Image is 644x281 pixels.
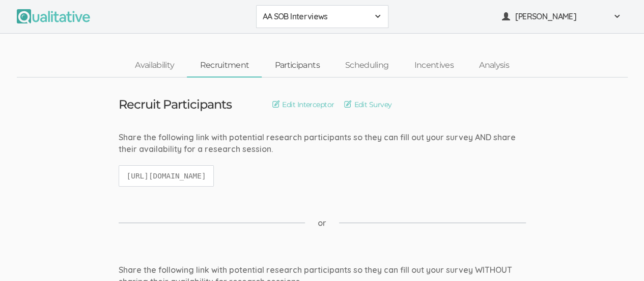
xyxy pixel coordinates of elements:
[515,11,607,22] span: [PERSON_NAME]
[332,55,402,76] a: Scheduling
[318,217,326,229] span: or
[262,55,332,76] a: Participants
[263,11,369,22] span: AA SOB Interviews
[495,5,628,28] button: [PERSON_NAME]
[17,9,90,23] img: Qualitative
[119,98,232,111] h3: Recruit Participants
[256,5,388,28] button: AA SOB Interviews
[593,232,644,281] iframe: Chat Widget
[119,165,214,187] code: [URL][DOMAIN_NAME]
[119,132,526,155] div: Share the following link with potential research participants so they can fill out your survey AN...
[344,99,391,110] a: Edit Survey
[122,55,187,76] a: Availability
[187,55,262,76] a: Recruitment
[272,99,334,110] a: Edit Interceptor
[401,55,466,76] a: Incentives
[466,55,522,76] a: Analysis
